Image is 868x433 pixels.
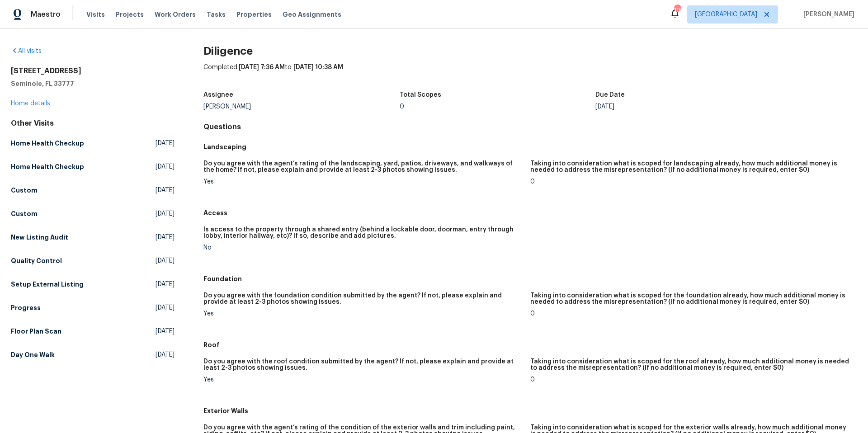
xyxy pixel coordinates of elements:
[203,274,857,283] h5: Foundation
[674,5,680,14] div: 118
[156,327,175,336] span: [DATE]
[11,162,84,171] h5: Home Health Checkup
[595,104,792,110] div: [DATE]
[207,11,226,18] span: Tasks
[11,79,175,88] h5: Seminole, FL 33777
[400,104,596,110] div: 0
[11,253,175,269] a: Quality Control[DATE]
[203,104,400,110] div: [PERSON_NAME]
[11,119,175,128] div: Other Visits
[695,10,757,19] span: [GEOGRAPHIC_DATA]
[11,66,175,75] h2: [STREET_ADDRESS]
[800,10,854,19] span: [PERSON_NAME]
[11,186,38,195] h5: Custom
[530,292,850,305] h5: Taking into consideration what is scoped for the foundation already, how much additional money is...
[239,64,285,71] span: [DATE] 7:36 AM
[11,100,50,107] a: Home details
[11,256,62,265] h5: Quality Control
[31,10,61,19] span: Maestro
[203,377,523,383] div: Yes
[11,206,175,222] a: Custom[DATE]
[116,10,144,19] span: Projects
[203,358,523,371] h5: Do you agree with the roof condition submitted by the agent? If not, please explain and provide a...
[203,47,857,56] h2: Diligence
[530,377,850,383] div: 0
[203,406,857,415] h5: Exterior Walls
[156,162,175,171] span: [DATE]
[11,323,175,339] a: Floor Plan Scan[DATE]
[530,311,850,317] div: 0
[203,226,523,239] h5: Is access to the property through a shared entry (behind a lockable door, doorman, entry through ...
[11,229,175,245] a: New Listing Audit[DATE]
[11,209,38,218] h5: Custom
[203,292,523,305] h5: Do you agree with the foundation condition submitted by the agent? If not, please explain and pro...
[203,160,523,173] h5: Do you agree with the agent’s rating of the landscaping, yard, patios, driveways, and walkways of...
[11,182,175,198] a: Custom[DATE]
[203,179,523,185] div: Yes
[156,303,175,312] span: [DATE]
[203,92,233,98] h5: Assignee
[11,350,55,359] h5: Day One Walk
[156,233,175,242] span: [DATE]
[11,303,41,312] h5: Progress
[156,209,175,218] span: [DATE]
[11,233,68,242] h5: New Listing Audit
[156,350,175,359] span: [DATE]
[595,92,625,98] h5: Due Date
[530,160,850,173] h5: Taking into consideration what is scoped for landscaping already, how much additional money is ne...
[11,48,42,54] a: All visits
[203,122,857,132] h4: Questions
[283,10,341,19] span: Geo Assignments
[11,276,175,292] a: Setup External Listing[DATE]
[11,327,61,336] h5: Floor Plan Scan
[11,300,175,316] a: Progress[DATE]
[203,245,523,251] div: No
[203,340,857,349] h5: Roof
[203,142,857,151] h5: Landscaping
[11,135,175,151] a: Home Health Checkup[DATE]
[156,256,175,265] span: [DATE]
[530,179,850,185] div: 0
[86,10,105,19] span: Visits
[11,280,84,289] h5: Setup External Listing
[11,347,175,363] a: Day One Walk[DATE]
[155,10,196,19] span: Work Orders
[156,280,175,289] span: [DATE]
[203,208,857,217] h5: Access
[156,139,175,148] span: [DATE]
[203,311,523,317] div: Yes
[236,10,272,19] span: Properties
[11,139,84,148] h5: Home Health Checkup
[400,92,441,98] h5: Total Scopes
[203,63,857,86] div: Completed: to
[530,358,850,371] h5: Taking into consideration what is scoped for the roof already, how much additional money is neede...
[293,64,343,71] span: [DATE] 10:38 AM
[11,159,175,175] a: Home Health Checkup[DATE]
[156,186,175,195] span: [DATE]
